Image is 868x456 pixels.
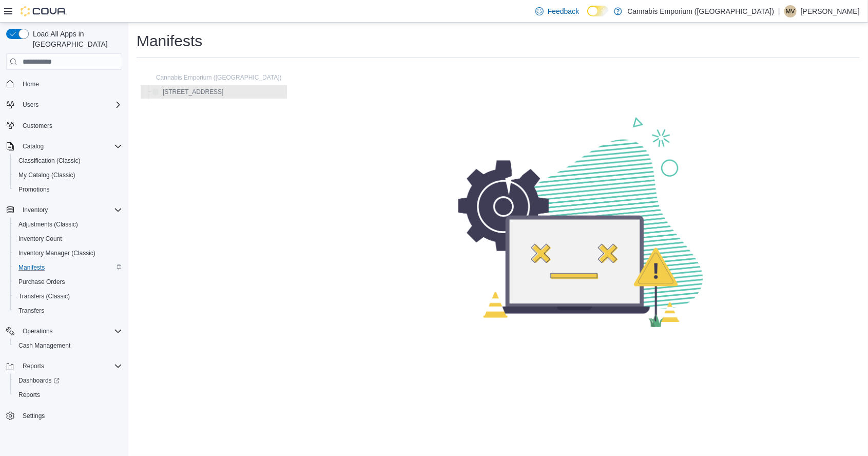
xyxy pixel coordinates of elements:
[18,120,56,132] a: Customers
[14,218,82,231] a: Adjustments (Classic)
[23,142,44,150] span: Catalog
[2,139,126,154] button: Catalog
[2,76,126,91] button: Home
[18,278,65,286] span: Purchase Orders
[18,77,122,90] span: Home
[778,5,780,17] p: |
[23,122,52,130] span: Customers
[23,412,45,420] span: Settings
[548,6,579,16] span: Feedback
[18,325,57,337] button: Operations
[10,168,126,182] button: My Catalog (Classic)
[14,339,74,352] a: Cash Management
[14,233,122,245] span: Inventory Count
[2,324,126,338] button: Operations
[23,206,48,214] span: Inventory
[784,5,797,17] div: Michael Valentin
[14,233,66,245] a: Inventory Count
[18,140,122,153] span: Catalog
[14,247,122,259] span: Inventory Manager (Classic)
[18,391,40,399] span: Reports
[156,73,282,82] span: Cannabis Emporium ([GEOGRAPHIC_DATA])
[18,99,122,111] span: Users
[14,389,44,401] a: Reports
[18,325,122,337] span: Operations
[14,183,54,196] a: Promotions
[10,338,126,353] button: Cash Management
[2,359,126,373] button: Reports
[458,116,705,327] img: Page Loading Error Image
[10,182,126,197] button: Promotions
[786,5,795,17] span: MV
[10,373,126,388] a: Dashboards
[10,246,126,260] button: Inventory Manager (Classic)
[21,6,67,16] img: Cova
[14,290,74,302] a: Transfers (Classic)
[18,157,81,165] span: Classification (Classic)
[14,374,122,387] span: Dashboards
[23,362,44,370] span: Reports
[18,204,122,216] span: Inventory
[18,185,50,194] span: Promotions
[10,275,126,289] button: Purchase Orders
[14,305,48,317] a: Transfers
[14,389,122,401] span: Reports
[14,305,122,317] span: Transfers
[531,1,583,22] a: Feedback
[142,71,286,84] button: Cannabis Emporium ([GEOGRAPHIC_DATA])
[18,360,122,372] span: Reports
[14,169,122,181] span: My Catalog (Classic)
[10,154,126,168] button: Classification (Classic)
[137,31,202,51] h1: Manifests
[18,409,122,422] span: Settings
[18,249,95,257] span: Inventory Manager (Classic)
[14,183,122,196] span: Promotions
[29,29,122,49] span: Load All Apps in [GEOGRAPHIC_DATA]
[18,140,48,153] button: Catalog
[18,99,43,111] button: Users
[18,360,48,372] button: Reports
[14,261,49,274] a: Manifests
[10,303,126,318] button: Transfers
[18,171,75,179] span: My Catalog (Classic)
[10,289,126,303] button: Transfers (Classic)
[10,217,126,232] button: Adjustments (Classic)
[587,6,609,16] input: Dark Mode
[14,169,80,181] a: My Catalog (Classic)
[148,86,228,98] button: [STREET_ADDRESS]
[14,374,64,387] a: Dashboards
[10,260,126,275] button: Manifests
[2,118,126,133] button: Customers
[14,290,122,302] span: Transfers (Classic)
[2,408,126,423] button: Settings
[14,276,69,288] a: Purchase Orders
[14,218,122,231] span: Adjustments (Classic)
[18,78,43,90] a: Home
[10,232,126,246] button: Inventory Count
[23,80,39,88] span: Home
[14,276,122,288] span: Purchase Orders
[2,203,126,217] button: Inventory
[23,327,53,335] span: Operations
[18,307,44,315] span: Transfers
[10,388,126,402] button: Reports
[14,247,100,259] a: Inventory Manager (Classic)
[14,339,122,352] span: Cash Management
[14,261,122,274] span: Manifests
[18,376,60,385] span: Dashboards
[2,98,126,112] button: Users
[18,204,52,216] button: Inventory
[627,5,774,17] p: Cannabis Emporium ([GEOGRAPHIC_DATA])
[18,235,62,243] span: Inventory Count
[14,155,122,167] span: Classification (Classic)
[18,119,122,132] span: Customers
[18,292,70,300] span: Transfers (Classic)
[163,88,224,96] span: [STREET_ADDRESS]
[18,263,45,272] span: Manifests
[14,155,85,167] a: Classification (Classic)
[23,101,38,109] span: Users
[18,341,70,350] span: Cash Management
[6,72,122,450] nav: Complex example
[18,410,49,422] a: Settings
